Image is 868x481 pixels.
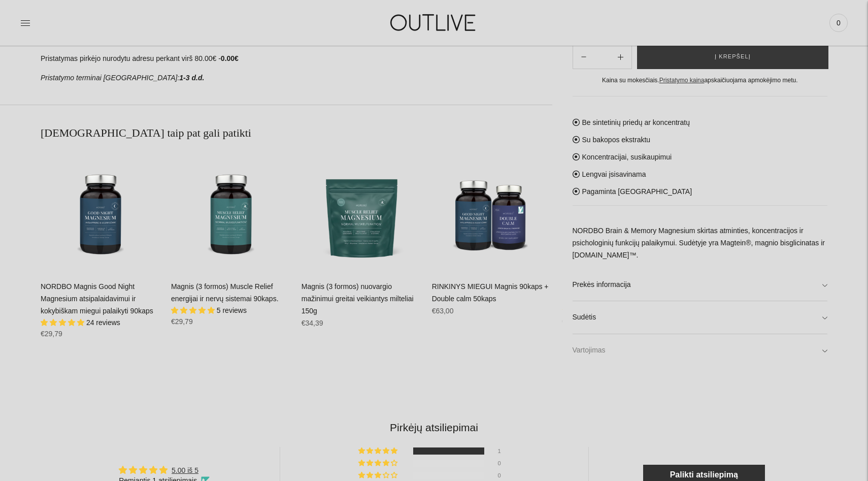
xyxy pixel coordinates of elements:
div: 1 [498,447,510,455]
p: Pristatymas pirkėjo nurodytu adresu perkant virš 80.00€ - [41,53,552,65]
a: NORDBO Magnis Good Night Magnesium atsipalaidavimui ir kokybiškam miegui palaikyti 90kaps [41,282,153,315]
span: 5 reviews [217,306,247,314]
input: Product quantity [594,50,610,65]
span: Į krepšelį [715,52,751,62]
strong: 0.00€ [221,54,239,62]
span: 4.79 stars [41,318,86,327]
a: Magnis (3 formos) Muscle Relief energijai ir nervų sistemai 90kaps. [171,282,279,303]
a: Pristatymo kaina [659,77,705,84]
a: Vartojimas [573,335,828,367]
div: Average rating is 5.00 stars [119,464,210,476]
img: OUTLIVE [371,5,497,40]
p: NORDBO Brain & Memory Magnesium skirtas atminties, koncentracijos ir psichologinių funkcijų palai... [573,225,828,262]
a: NORDBO Magnis Good Night Magnesium atsipalaidavimui ir kokybiškam miegui palaikyti 90kaps [41,151,161,271]
h2: Pirkėjų atsiliepimai [49,420,819,435]
em: Pristatymo terminai [GEOGRAPHIC_DATA]: [41,74,179,82]
a: RINKINYS MIEGUI Magnis 90kaps + Double calm 50kaps [432,151,552,271]
a: 5.00 iš 5 [172,466,198,474]
strong: 1-3 d.d. [179,74,204,82]
a: Magnis (3 formos) nuovargio mažinimui greitai veikiantys milteliai 150g [302,151,422,271]
span: €63,00 [432,307,454,315]
span: 24 reviews [86,318,120,327]
span: 0 [831,16,846,30]
a: 0 [829,12,848,34]
a: Magnis (3 formos) Muscle Relief energijai ir nervų sistemai 90kaps. [171,151,291,271]
span: 5.00 stars [171,306,217,314]
a: Sudėtis [573,302,828,334]
span: €29,79 [41,330,62,338]
a: RINKINYS MIEGUI Magnis 90kaps + Double calm 50kaps [432,282,549,303]
span: €34,39 [302,319,323,327]
div: Be sintetinių priedų ar koncentratų Su bakopos ekstraktu Koncentracijai, susikaupimui Lengvai įsi... [573,96,828,367]
button: Subtract product quantity [610,45,631,70]
h2: [DEMOGRAPHIC_DATA] taip pat gali patikti [41,125,552,141]
button: Į krepšelį [637,45,828,70]
a: Prekės informacija [573,269,828,301]
div: Kaina su mokesčiais. apskaičiuojama apmokėjimo metu. [573,76,828,86]
button: Add product quantity [573,45,594,70]
span: €29,79 [171,317,193,326]
a: Magnis (3 formos) nuovargio mažinimui greitai veikiantys milteliai 150g [302,282,414,315]
div: 100% (1) reviews with 5 star rating [358,447,399,455]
